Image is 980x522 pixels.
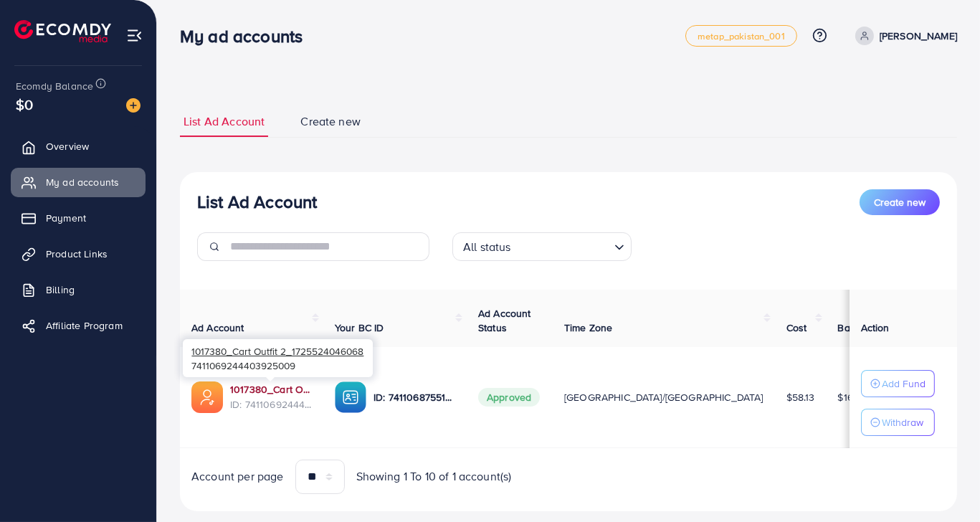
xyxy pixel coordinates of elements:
[564,321,612,335] span: Time Zone
[850,27,957,45] a: [PERSON_NAME]
[11,132,146,161] a: Overview
[180,26,314,47] h3: My ad accounts
[46,175,119,189] span: My ad accounts
[860,189,940,215] button: Create new
[11,239,146,268] a: Product Links
[183,339,373,377] div: 7411069244403925009
[861,321,890,335] span: Action
[919,457,969,511] iframe: Chat
[838,321,876,335] span: Balance
[861,370,935,397] button: Add Fund
[11,275,146,304] a: Billing
[230,382,312,397] a: 1017380_Cart Outfit 2_1725524046068
[126,27,143,44] img: menu
[564,390,763,404] span: [GEOGRAPHIC_DATA]/[GEOGRAPHIC_DATA]
[46,139,89,153] span: Overview
[11,311,146,340] a: Affiliate Program
[46,247,108,261] span: Product Links
[882,414,923,431] p: Withdraw
[11,204,146,232] a: Payment
[126,98,141,113] img: image
[861,409,935,436] button: Withdraw
[46,318,123,333] span: Affiliate Program
[882,375,926,392] p: Add Fund
[14,20,111,42] img: logo
[191,321,244,335] span: Ad Account
[460,237,514,257] span: All status
[786,321,807,335] span: Cost
[515,234,609,257] input: Search for option
[184,113,265,130] span: List Ad Account
[46,211,86,225] span: Payment
[191,381,223,413] img: ic-ads-acc.e4c84228.svg
[698,32,785,41] span: metap_pakistan_001
[191,468,284,485] span: Account per page
[16,79,93,93] span: Ecomdy Balance
[11,168,146,196] a: My ad accounts
[335,321,384,335] span: Your BC ID
[374,389,455,406] p: ID: 7411068755171852289
[880,27,957,44] p: [PERSON_NAME]
[16,94,33,115] span: $0
[874,195,926,209] span: Create new
[478,306,531,335] span: Ad Account Status
[786,390,815,404] span: $58.13
[191,344,363,358] span: 1017380_Cart Outfit 2_1725524046068
[197,191,317,212] h3: List Ad Account
[685,25,797,47] a: metap_pakistan_001
[46,283,75,297] span: Billing
[838,390,867,404] span: $16.87
[300,113,361,130] span: Create new
[335,381,366,413] img: ic-ba-acc.ded83a64.svg
[478,388,540,407] span: Approved
[230,397,312,412] span: ID: 7411069244403925009
[356,468,512,485] span: Showing 1 To 10 of 1 account(s)
[452,232,632,261] div: Search for option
